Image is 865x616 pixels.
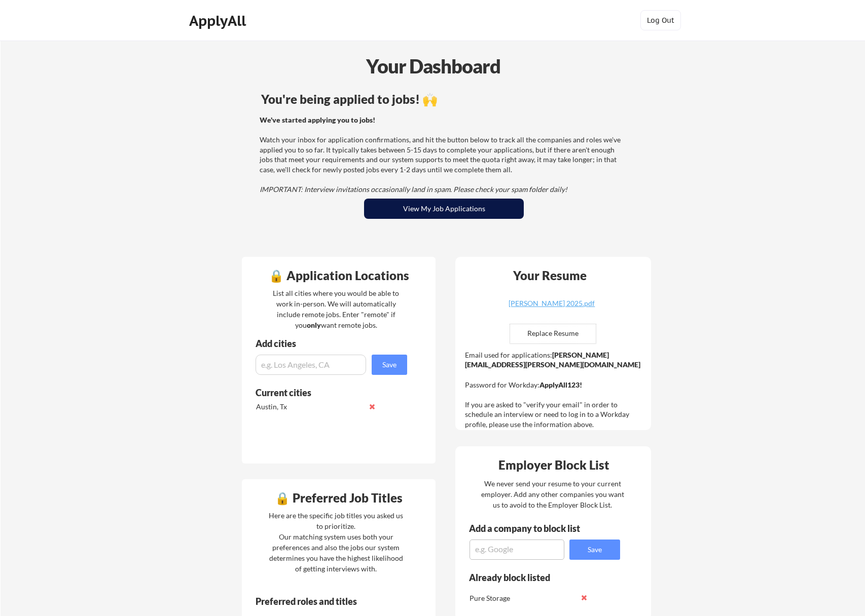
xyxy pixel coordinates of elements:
strong: ApplyAll123! [539,380,582,389]
div: Austin, Tx [256,402,363,412]
div: You're being applied to jobs! 🙌 [261,93,627,105]
div: We never send your resume to your current employer. Add any other companies you want us to avoid ... [480,478,625,510]
div: 🔒 Preferred Job Titles [244,492,433,504]
div: [PERSON_NAME] 2025.pdf [491,300,612,307]
div: Employer Block List [459,459,648,471]
div: Add a company to block list [469,524,596,533]
button: Log Out [640,10,681,30]
div: Pure Storage [470,593,576,603]
div: Email used for applications: Password for Workday: If you are asked to "verify your email" in ord... [465,350,644,430]
div: Watch your inbox for application confirmations, and hit the button below to track all the compani... [260,115,625,195]
div: Preferred roles and titles [256,597,393,606]
strong: [PERSON_NAME][EMAIL_ADDRESS][PERSON_NAME][DOMAIN_NAME] [465,351,640,369]
div: Your Resume [499,269,600,282]
button: View My Job Applications [364,199,524,219]
div: Current cities [256,388,396,397]
strong: We've started applying you to jobs! [260,115,375,124]
strong: only [307,321,321,329]
button: Save [372,355,407,375]
button: Save [569,540,620,560]
a: [PERSON_NAME] 2025.pdf [491,300,612,316]
div: ApplyAll [189,12,249,29]
div: Here are the specific job titles you asked us to prioritize. Our matching system uses both your p... [266,510,406,574]
div: Your Dashboard [1,52,865,81]
div: Already block listed [469,573,606,582]
div: List all cities where you would be able to work in-person. We will automatically include remote j... [266,288,406,330]
input: e.g. Los Angeles, CA [256,355,366,375]
em: IMPORTANT: Interview invitations occasionally land in spam. Please check your spam folder daily! [260,185,567,194]
div: 🔒 Application Locations [244,269,433,282]
div: Add cities [256,339,410,348]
